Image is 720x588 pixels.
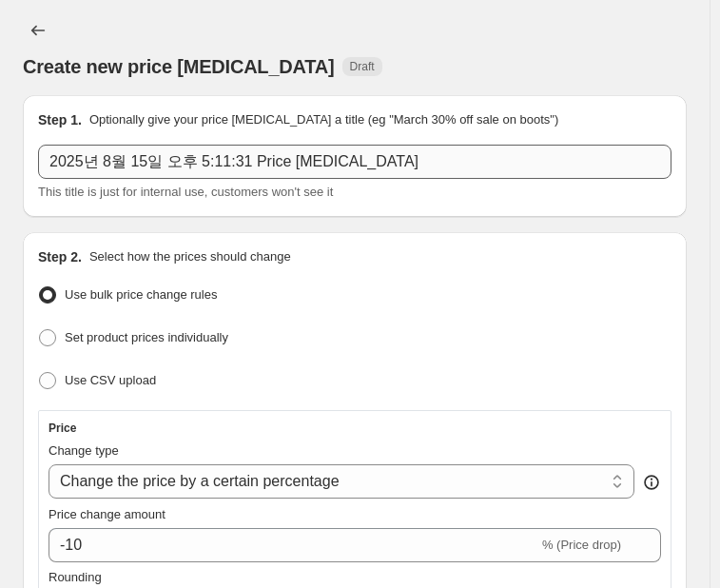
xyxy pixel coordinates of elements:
[49,570,102,584] span: Rounding
[49,507,165,521] span: Price change amount
[38,110,82,129] h2: Step 1.
[89,247,291,266] p: Select how the prices should change
[23,15,53,46] button: Price change jobs
[38,145,671,179] input: 30% off holiday sale
[23,56,335,77] span: Create new price [MEDICAL_DATA]
[38,185,333,199] span: This title is just for internal use, customers won't see it
[38,247,82,266] h2: Step 2.
[89,110,558,129] p: Optionally give your price [MEDICAL_DATA] a title (eg "March 30% off sale on boots")
[65,287,217,302] span: Use bulk price change rules
[49,421,76,436] h3: Price
[49,528,538,562] input: -15
[49,443,119,458] span: Change type
[65,330,228,344] span: Set product prices individually
[642,473,661,492] div: help
[350,59,375,74] span: Draft
[542,538,621,552] span: % (Price drop)
[65,373,156,387] span: Use CSV upload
